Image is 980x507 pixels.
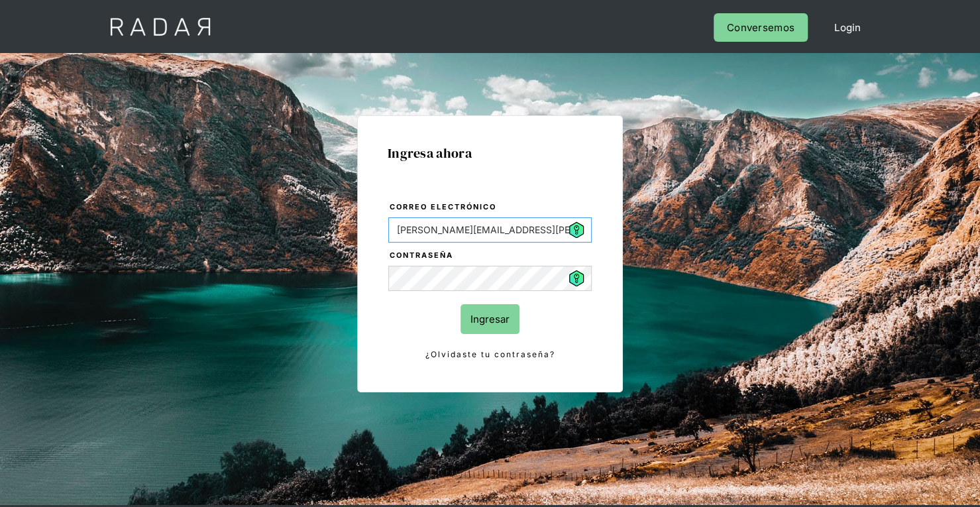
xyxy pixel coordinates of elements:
a: Login [821,13,875,42]
form: Login Form [388,200,592,362]
a: Conversemos [714,13,808,42]
input: bruce@wayne.com [388,217,592,243]
a: ¿Olvidaste tu contraseña? [388,347,592,362]
h1: Ingresa ahora [388,146,592,160]
label: Correo electrónico [390,201,592,214]
label: Contraseña [390,249,592,262]
input: Ingresar [461,304,519,334]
